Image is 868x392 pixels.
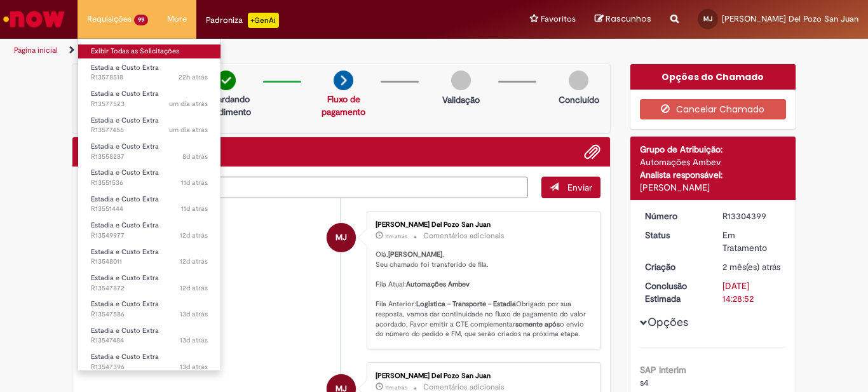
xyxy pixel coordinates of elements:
span: Estadia e Custo Extra [91,142,159,151]
span: 12d atrás [180,283,208,293]
a: Aberto R13577456 : Estadia e Custo Extra [78,114,220,137]
span: R13547484 [91,335,208,346]
span: Enviar [567,182,592,193]
div: [PERSON_NAME] [640,181,787,194]
div: [PERSON_NAME] Del Pozo San Juan [376,221,587,229]
time: 29/09/2025 15:00:43 [169,99,208,109]
span: s4 [640,377,649,388]
span: R13549977 [91,231,208,241]
ul: Requisições [78,38,221,371]
div: Maria Lillo Del Pozo San Juan [327,223,356,252]
button: Enviar [541,177,600,198]
div: [DATE] 14:28:52 [722,280,782,305]
span: MJ [703,15,712,23]
span: 11d atrás [181,178,208,187]
span: [PERSON_NAME] Del Pozo San Juan [722,13,858,24]
p: Validação [442,93,480,106]
img: check-circle-green.png [216,71,236,90]
time: 19/09/2025 16:12:02 [181,178,208,187]
button: Cancelar Chamado [640,99,787,119]
time: 19/09/2025 15:56:34 [181,204,208,213]
span: Estadia e Custo Extra [91,63,159,72]
span: Requisições [87,13,132,25]
a: Aberto R13547484 : Estadia e Custo Extra [78,324,220,348]
span: R13547586 [91,309,208,320]
div: Opções do Chamado [630,64,796,90]
span: R13547872 [91,283,208,294]
dt: Conclusão Estimada [635,280,714,305]
div: Padroniza [206,13,279,28]
span: More [167,13,187,25]
div: Grupo de Atribuição: [640,143,787,156]
span: 8d atrás [182,152,208,161]
span: Favoritos [541,13,576,25]
dt: Criação [635,260,714,273]
time: 19/09/2025 10:52:20 [180,231,208,240]
span: um dia atrás [169,99,208,109]
div: [PERSON_NAME] Del Pozo San Juan [376,372,587,380]
span: R13548011 [91,257,208,267]
span: Estadia e Custo Extra [91,299,159,309]
span: 12d atrás [180,257,208,266]
time: 29/09/2025 14:53:04 [169,125,208,135]
div: Analista responsável: [640,168,787,181]
span: 13d atrás [180,335,208,345]
span: Estadia e Custo Extra [91,168,159,177]
time: 18/09/2025 14:22:05 [180,362,208,372]
time: 18/09/2025 15:38:05 [180,283,208,293]
span: R13577523 [91,99,208,109]
span: R13558287 [91,152,208,162]
span: 13d atrás [180,362,208,372]
a: Aberto R13547396 : Estadia e Custo Extra [78,350,220,374]
span: Estadia e Custo Extra [91,247,159,257]
span: Estadia e Custo Extra [91,220,159,230]
button: Adicionar anexos [584,144,600,160]
p: Olá, , Seu chamado foi transferido de fila. Fila Atual: Fila Anterior: Obrigado por sua resposta,... [376,250,587,339]
b: [PERSON_NAME] [388,250,442,259]
a: Aberto R13547872 : Estadia e Custo Extra [78,271,220,295]
span: 13d atrás [180,309,208,319]
span: Estadia e Custo Extra [91,194,159,204]
a: Aberto R13551444 : Estadia e Custo Extra [78,193,220,216]
span: 11m atrás [385,384,407,391]
span: 11d atrás [181,204,208,213]
img: arrow-next.png [334,71,353,90]
span: Estadia e Custo Extra [91,273,159,283]
span: um dia atrás [169,125,208,135]
p: Concluído [559,93,599,106]
span: 11m atrás [385,233,407,240]
span: R13547396 [91,362,208,372]
span: 2 mês(es) atrás [722,261,780,273]
span: Estadia e Custo Extra [91,116,159,125]
div: R13304399 [722,210,782,222]
time: 18/07/2025 09:16:06 [722,261,780,273]
span: Estadia e Custo Extra [91,326,159,335]
small: Comentários adicionais [423,231,505,241]
img: img-circle-grey.png [569,71,588,90]
time: 18/09/2025 14:53:07 [180,309,208,319]
ul: Trilhas de página [10,39,569,62]
span: 22h atrás [179,72,208,82]
a: Página inicial [14,45,58,55]
b: somente após [515,320,560,329]
span: R13551444 [91,204,208,214]
time: 30/09/2025 15:13:38 [385,384,407,391]
span: Estadia e Custo Extra [91,352,159,362]
dt: Status [635,229,714,241]
time: 30/09/2025 15:13:38 [385,233,407,240]
b: Logistica – Transporte – Estadia [416,299,516,309]
img: img-circle-grey.png [451,71,471,90]
time: 23/09/2025 10:52:16 [182,152,208,161]
span: Rascunhos [606,13,651,25]
a: Aberto R13548011 : Estadia e Custo Extra [78,245,220,269]
span: R13551536 [91,178,208,188]
span: MJ [336,222,347,253]
span: R13577456 [91,125,208,135]
a: Rascunhos [595,13,651,25]
b: SAP Interim [640,364,686,375]
span: 12d atrás [180,231,208,240]
span: R13578518 [91,72,208,83]
a: Aberto R13551536 : Estadia e Custo Extra [78,166,220,189]
textarea: Digite sua mensagem aqui... [82,177,528,198]
div: Em Tratamento [722,229,782,254]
